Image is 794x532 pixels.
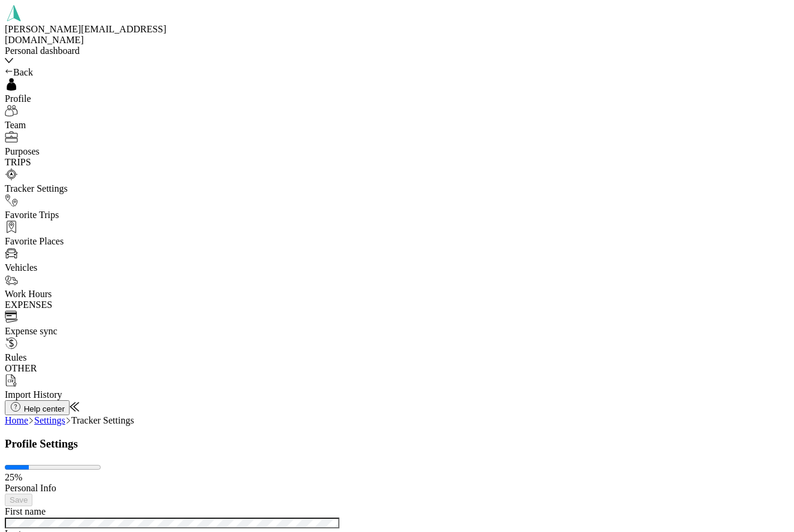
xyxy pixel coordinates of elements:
div: Personal dashboard [5,46,173,56]
button: Help center [5,400,70,415]
div: Personal Info [5,483,789,494]
span: Team [5,120,26,130]
span: OTHER [5,363,37,373]
span: Favorite Places [5,236,64,246]
div: Help center [10,402,65,413]
span: 25 % [5,472,22,482]
span: Favorite Trips [5,210,59,220]
span: Expense sync [5,326,58,336]
h1: Profile Settings [5,437,789,451]
button: Save [5,494,32,506]
span: Tracker Settings [71,415,134,425]
div: First name [5,506,789,517]
iframe: Everlance-gr Chat Button Frame [727,465,794,532]
span: Purposes [5,146,40,156]
span: Work Hours [5,289,52,299]
a: Settings [34,415,65,425]
div: [PERSON_NAME][EMAIL_ADDRESS][DOMAIN_NAME] [5,24,173,46]
a: Home [5,415,28,425]
span: Import History [5,389,62,400]
span: Profile [5,93,31,104]
span: Tracker Settings [5,183,68,194]
span: EXPENSES [5,300,52,310]
span: Vehicles [5,262,37,273]
span: TRIPS [5,157,31,167]
div: Back [5,67,173,78]
span: Rules [5,352,26,362]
